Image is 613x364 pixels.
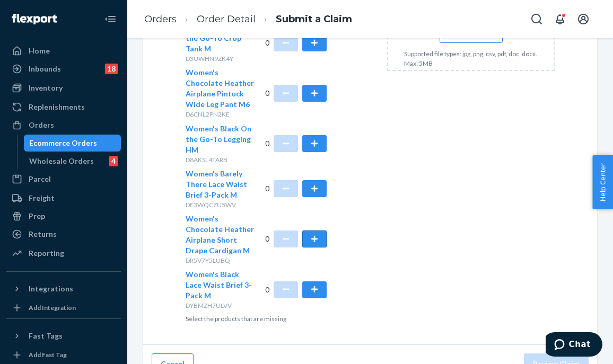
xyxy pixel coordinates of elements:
[6,190,121,207] a: Freight
[6,171,121,188] a: Parcel
[573,8,594,30] button: Open account menu
[29,156,94,166] div: Wholesale Orders
[29,64,61,74] div: Inbounds
[100,8,121,30] button: Close Navigation
[105,64,118,74] div: 18
[197,13,256,25] a: Order Detail
[29,83,63,93] div: Inventory
[6,280,121,297] button: Integrations
[24,153,121,170] a: Wholesale Orders4
[6,208,121,225] a: Prep
[526,8,547,30] button: Open Search Box
[186,110,256,119] p: D6CNL2PN2KE
[546,332,602,359] iframe: Opens a widget where you can chat to one of our agents
[29,138,97,148] div: Ecommerce Orders
[186,155,256,164] p: D8AKSL4TARB
[29,193,55,203] div: Freight
[29,46,50,56] div: Home
[6,301,121,314] a: Add Integration
[265,269,327,310] div: 0
[6,349,121,361] a: Add Fast Tag
[186,200,256,209] p: DE3WQCZU5WV
[6,245,121,262] a: Reporting
[29,229,57,239] div: Returns
[136,4,361,35] ol: breadcrumbs
[265,214,327,265] div: 0
[186,256,256,265] p: DR5V7Y5LUBQ
[265,123,327,164] div: 0
[186,54,256,63] p: D3UWHN9ZK4Y
[265,22,327,63] div: 0
[6,79,121,96] a: Inventory
[29,331,63,341] div: Fast Tags
[29,350,67,359] div: Add Fast Tag
[29,283,73,294] div: Integrations
[6,226,121,243] a: Returns
[29,248,64,259] div: Reporting
[6,327,121,344] button: Fast Tags
[6,42,121,59] a: Home
[592,155,613,209] button: Help Center
[186,68,254,109] span: Women's Chocolate Heather Airplane Pintuck Wide Leg Pant M6
[186,124,251,154] span: Women's Black On the Go-To Legging HM
[265,67,327,119] div: 0
[6,117,121,134] a: Orders
[186,314,327,323] p: Select the products that are missing
[6,60,121,77] a: Inbounds18
[29,303,76,312] div: Add Integration
[265,168,327,209] div: 0
[186,169,247,199] span: Women's Barely There Lace Waist Brief 3-Pack M
[144,13,177,25] a: Orders
[29,102,85,112] div: Replenishments
[549,8,571,30] button: Open notifications
[29,174,51,184] div: Parcel
[6,99,121,116] a: Replenishments
[29,211,45,221] div: Prep
[109,156,118,166] div: 4
[24,135,121,152] a: Ecommerce Orders
[186,270,252,300] span: Women's Black Lace Waist Brief 3-Pack M
[12,14,57,24] img: Flexport logo
[186,301,256,310] p: DYBMZH7ULVV
[29,120,54,130] div: Orders
[276,13,352,25] a: Submit a Claim
[186,214,254,255] span: Women's Chocolate Heather Airplane Short Drape Cardigan M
